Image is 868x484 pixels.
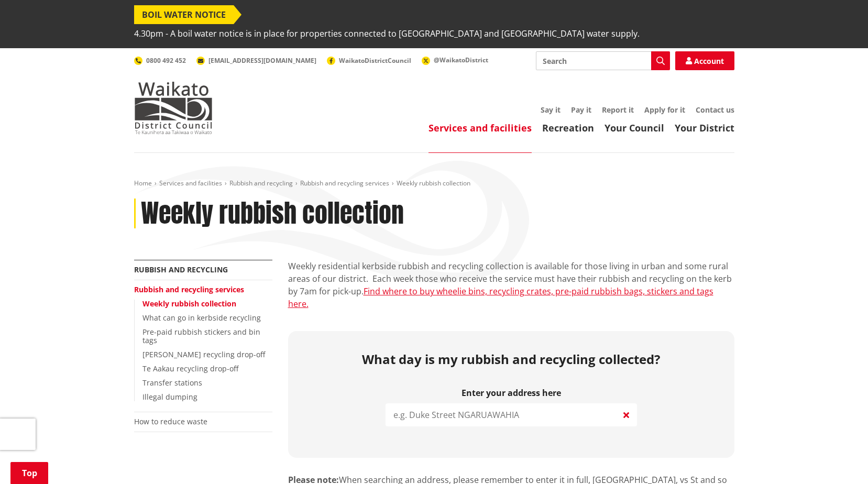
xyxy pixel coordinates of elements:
a: Pay it [571,105,591,115]
a: Home [134,179,152,188]
a: Rubbish and recycling services [134,284,244,294]
a: Rubbish and recycling services [300,179,389,188]
a: Your Council [605,122,664,134]
p: Weekly residential kerbside rubbish and recycling collection is available for those living in urb... [288,260,734,310]
label: Enter your address here [386,388,637,398]
a: [PERSON_NAME] recycling drop-off [142,349,265,359]
a: Say it [541,105,561,115]
a: Services and facilities [159,179,222,188]
a: @WaikatoDistrict [422,56,488,64]
a: Your District [675,122,734,134]
a: Pre-paid rubbish stickers and bin tags [142,327,260,346]
input: e.g. Duke Street NGARUAWAHIA [386,403,637,426]
span: @WaikatoDistrict [434,56,488,64]
span: BOIL WATER NOTICE [134,5,234,24]
a: Services and facilities [428,122,532,134]
input: Search input [536,51,670,70]
a: Find where to buy wheelie bins, recycling crates, pre-paid rubbish bags, stickers and tags here. [288,285,713,310]
h1: Weekly rubbish collection [141,199,404,229]
a: 0800 492 452 [134,56,186,65]
a: WaikatoDistrictCouncil [327,56,411,65]
h2: What day is my rubbish and recycling collected? [296,352,727,367]
span: WaikatoDistrictCouncil [339,56,411,65]
span: 0800 492 452 [146,56,186,65]
a: Rubbish and recycling [134,265,228,274]
span: [EMAIL_ADDRESS][DOMAIN_NAME] [208,56,316,65]
a: Illegal dumping [142,392,197,402]
span: 4.30pm - A boil water notice is in place for properties connected to [GEOGRAPHIC_DATA] and [GEOGR... [134,24,640,43]
nav: breadcrumb [134,179,734,188]
a: Contact us [696,105,734,115]
a: Account [675,51,734,70]
a: Rubbish and recycling [229,179,293,188]
a: Recreation [542,122,594,134]
a: Apply for it [644,105,685,115]
a: Report it [602,105,634,115]
a: Weekly rubbish collection [142,299,236,309]
span: Weekly rubbish collection [397,179,470,188]
a: What can go in kerbside recycling [142,313,261,323]
a: Transfer stations [142,378,202,388]
a: How to reduce waste [134,416,207,426]
a: Te Aakau recycling drop-off [142,364,238,373]
a: Top [10,462,48,484]
a: [EMAIL_ADDRESS][DOMAIN_NAME] [196,56,316,65]
img: Waikato District Council - Te Kaunihera aa Takiwaa o Waikato [134,82,213,134]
